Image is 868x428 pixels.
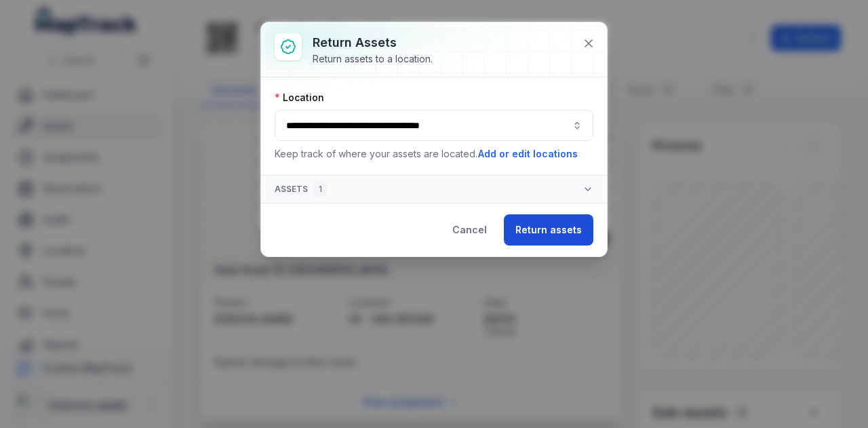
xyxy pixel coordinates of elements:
button: Assets1 [261,176,607,203]
span: Assets [275,181,328,197]
div: 1 [313,181,328,197]
button: Add or edit locations [477,147,578,161]
label: Location [275,91,324,104]
h3: Return assets [313,33,433,52]
div: Return assets to a location. [313,52,433,66]
button: Cancel [441,214,498,246]
p: Keep track of where your assets are located. [275,147,593,161]
button: Return assets [504,214,593,246]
